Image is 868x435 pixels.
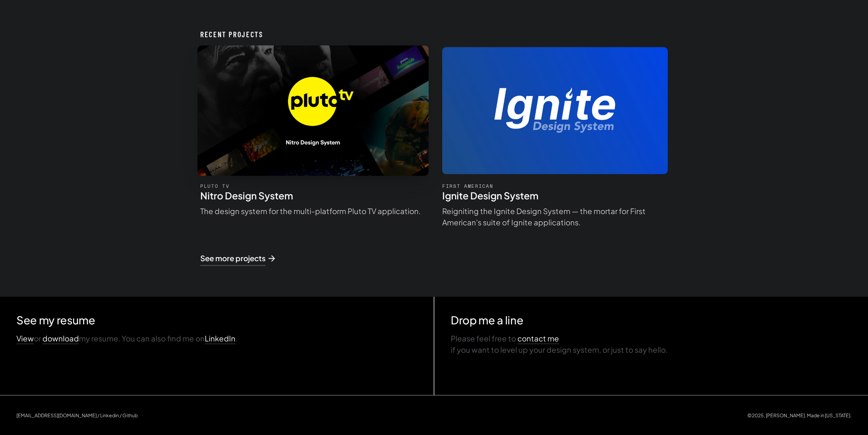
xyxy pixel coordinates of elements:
p: or my resume. You can also find me on . [16,333,417,344]
p: The design system for the multi-platform Pluto TV application. [200,206,426,217]
a: contact me [517,334,559,343]
h4: Ignite Design System [442,190,668,201]
h2: Recent Projects [200,30,668,39]
img: Nitro Design System [183,38,443,184]
a: View [16,334,34,343]
div: First American [442,182,668,190]
p: Reigniting the Ignite Design System — the mortar for First American's suite of Ignite applications. [442,206,668,228]
img: Ignite Design System [442,47,668,174]
h3: Drop me a line [451,313,852,327]
div: / / [16,412,138,419]
a: See more projects [200,253,276,264]
a: Pluto TVNitro Design SystemThe design system for the multi-platform Pluto TV application. [200,47,426,232]
a: Linkedin [100,412,119,419]
div: Pluto TV [200,182,426,190]
h4: Nitro Design System [200,190,426,201]
a: Github [122,412,138,419]
h3: See my resume [16,313,417,327]
a: LinkedIn [205,334,235,343]
a: [EMAIL_ADDRESS][DOMAIN_NAME] [16,412,97,419]
a: First AmericanIgnite Design SystemReigniting the Ignite Design System — the mortar for First Amer... [442,47,668,236]
p: Please feel free to if you want to level up your design system, or just to say hello. [451,333,852,355]
div: © 2025 , [PERSON_NAME]. Made in [US_STATE]. [442,412,852,419]
a: download [42,334,79,343]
